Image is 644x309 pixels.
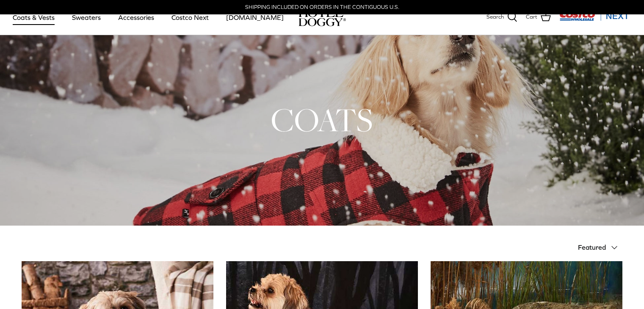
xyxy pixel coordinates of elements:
[64,3,108,32] a: Sweaters
[299,8,346,26] a: hoteldoggy.com hoteldoggycom
[526,13,537,22] span: Cart
[578,243,606,251] span: Featured
[486,13,504,22] span: Search
[299,8,346,26] img: hoteldoggycom
[22,99,623,141] h1: COATS
[218,3,291,32] a: [DOMAIN_NAME]
[578,238,623,257] button: Featured
[559,16,631,22] a: Visit Costco Next
[526,12,551,23] a: Cart
[5,3,62,32] a: Coats & Vests
[164,3,216,32] a: Costco Next
[486,12,517,23] a: Search
[111,3,162,32] a: Accessories
[559,11,631,21] img: Costco Next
